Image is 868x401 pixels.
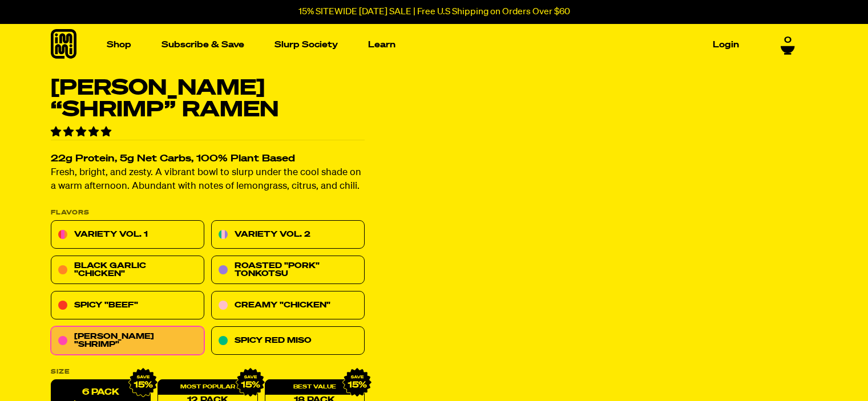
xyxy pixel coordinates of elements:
nav: Main navigation [102,24,744,66]
p: Flavors [51,210,365,216]
a: Spicy Red Miso [211,327,365,355]
h2: 22g Protein, 5g Net Carbs, 100% Plant Based [51,155,365,164]
a: Learn [364,36,400,54]
p: Fresh, bright, and zesty. A vibrant bowl to slurp under the cool shade on a warm afternoon. Abund... [51,167,365,194]
h1: [PERSON_NAME] “Shrimp” Ramen [51,78,365,121]
a: 0 [781,35,795,55]
a: Variety Vol. 2 [211,221,365,249]
a: Black Garlic "Chicken" [51,256,204,285]
a: Creamy "Chicken" [211,291,365,320]
img: IMG_9632.png [235,368,265,398]
a: Slurp Society [270,36,342,54]
span: 4.84 stars [51,127,114,137]
a: Login [708,36,744,54]
img: IMG_9632.png [128,368,158,398]
label: Size [51,369,365,375]
a: [PERSON_NAME] "Shrimp" [51,327,204,355]
a: Shop [102,36,136,54]
a: Roasted "Pork" Tonkotsu [211,256,365,285]
a: Spicy "Beef" [51,291,204,320]
img: IMG_9632.png [342,368,372,398]
a: Subscribe & Save [157,36,249,54]
span: 0 [784,35,792,46]
p: 15% SITEWIDE [DATE] SALE | Free U.S Shipping on Orders Over $60 [298,7,570,17]
a: Variety Vol. 1 [51,221,204,249]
